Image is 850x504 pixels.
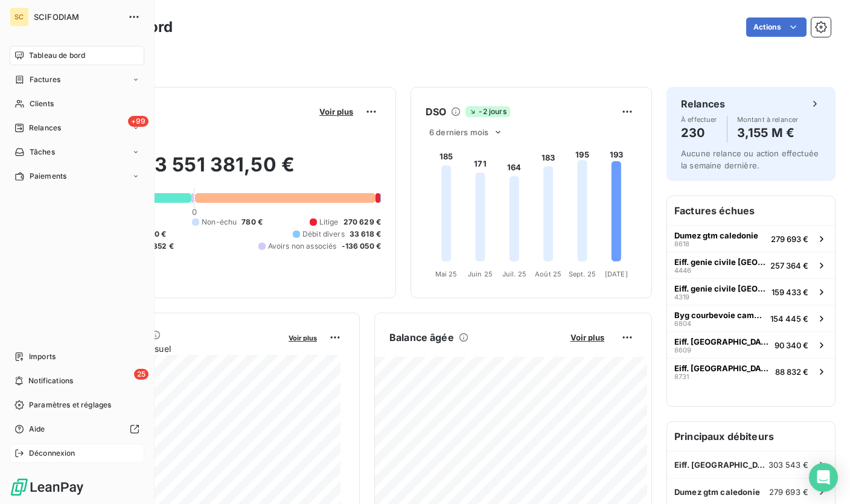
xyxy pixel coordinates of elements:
[342,241,382,252] span: -136 050 €
[429,127,488,137] span: 6 derniers mois
[674,363,770,373] span: Eiff. [GEOGRAPHIC_DATA] [STREET_ADDRESS]
[28,375,73,386] span: Notifications
[770,261,808,270] span: 257 364 €
[319,107,353,116] span: Voir plus
[10,419,144,439] a: Aide
[30,147,55,158] span: Tâches
[10,477,85,497] img: Logo LeanPay
[567,332,608,343] button: Voir plus
[674,487,760,497] span: Dumez gtm caledonie
[319,217,339,228] span: Litige
[192,207,197,217] span: 0
[667,358,835,384] button: Eiff. [GEOGRAPHIC_DATA] [STREET_ADDRESS]873188 832 €
[435,270,458,278] tspan: Mai 25
[674,320,691,327] span: 6804
[674,240,689,247] span: 8618
[29,400,111,410] span: Paramètres et réglages
[667,305,835,331] button: Byg courbevoie campus seine doumer6804154 445 €
[674,267,691,274] span: 4446
[681,116,717,123] span: À effectuer
[674,257,765,267] span: Eiff. genie civile [GEOGRAPHIC_DATA]
[29,351,56,362] span: Imports
[134,369,149,380] span: 25
[769,487,808,497] span: 279 693 €
[302,229,345,240] span: Débit divers
[316,106,357,117] button: Voir plus
[674,293,689,301] span: 4319
[746,18,807,37] button: Actions
[737,116,799,123] span: Montant à relancer
[535,270,561,278] tspan: Août 25
[202,217,237,228] span: Non-échu
[681,148,819,170] span: Aucune relance ou action effectuée la semaine dernière.
[29,424,45,435] span: Aide
[34,12,121,22] span: SCIFODIAM
[465,106,510,117] span: -2 jours
[775,367,808,377] span: 88 832 €
[674,460,769,470] span: Eiff. [GEOGRAPHIC_DATA] [STREET_ADDRESS]
[667,278,835,305] button: Eiff. genie civile [GEOGRAPHIC_DATA]4319159 433 €
[770,314,808,324] span: 154 445 €
[809,463,838,492] div: Open Intercom Messenger
[426,104,446,119] h6: DSO
[667,196,835,225] h6: Factures échues
[30,74,60,85] span: Factures
[68,153,381,189] h2: 3 551 381,50 €
[605,270,628,278] tspan: [DATE]
[674,284,767,293] span: Eiff. genie civile [GEOGRAPHIC_DATA]
[29,50,85,61] span: Tableau de bord
[737,123,799,142] h4: 3,155 M €
[285,332,321,343] button: Voir plus
[674,310,765,320] span: Byg courbevoie campus seine doumer
[30,171,66,182] span: Paiements
[569,270,596,278] tspan: Sept. 25
[667,422,835,451] h6: Principaux débiteurs
[344,217,381,228] span: 270 629 €
[674,373,689,380] span: 8731
[289,334,317,342] span: Voir plus
[667,331,835,358] button: Eiff. [GEOGRAPHIC_DATA] [STREET_ADDRESS]860990 340 €
[502,270,526,278] tspan: Juil. 25
[674,346,691,354] span: 8609
[674,231,758,240] span: Dumez gtm caledonie
[128,116,149,127] span: +99
[389,330,454,345] h6: Balance âgée
[772,287,808,297] span: 159 433 €
[667,225,835,252] button: Dumez gtm caledonie8618279 693 €
[681,97,725,111] h6: Relances
[268,241,337,252] span: Avoirs non associés
[468,270,493,278] tspan: Juin 25
[29,448,75,459] span: Déconnexion
[667,252,835,278] button: Eiff. genie civile [GEOGRAPHIC_DATA]4446257 364 €
[681,123,717,142] h4: 230
[674,337,770,346] span: Eiff. [GEOGRAPHIC_DATA] [STREET_ADDRESS]
[570,333,604,342] span: Voir plus
[771,234,808,244] span: 279 693 €
[10,7,29,27] div: SC
[769,460,808,470] span: 303 543 €
[350,229,381,240] span: 33 618 €
[29,123,61,133] span: Relances
[775,340,808,350] span: 90 340 €
[241,217,263,228] span: 780 €
[68,342,280,355] span: Chiffre d'affaires mensuel
[30,98,54,109] span: Clients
